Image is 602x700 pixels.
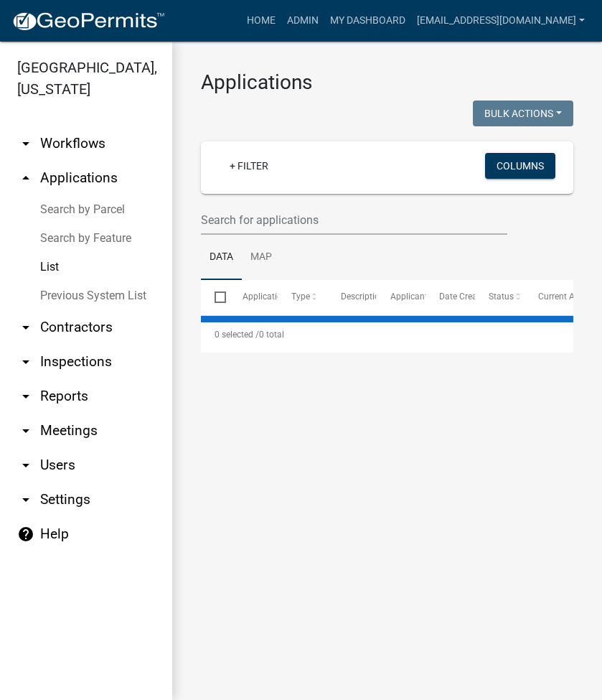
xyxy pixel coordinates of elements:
span: Description [341,291,385,302]
button: Columns [485,153,555,179]
datatable-header-cell: Applicant [376,280,425,314]
datatable-header-cell: Status [475,280,525,314]
a: + Filter [218,153,280,179]
i: arrow_drop_down [17,422,34,439]
i: arrow_drop_down [17,457,34,474]
span: 0 selected / [215,330,259,340]
a: Home [241,7,281,34]
i: arrow_drop_down [17,491,34,508]
i: arrow_drop_down [17,388,34,405]
span: Type [291,291,310,302]
button: Bulk Actions [473,101,573,126]
i: help [17,526,34,543]
span: Application Number [243,291,321,302]
span: Date Created [439,291,489,302]
i: arrow_drop_down [17,135,34,152]
a: Data [201,235,242,281]
div: 0 total [201,317,573,353]
a: Admin [281,7,324,34]
h3: Applications [201,70,573,95]
datatable-header-cell: Application Number [228,280,278,314]
a: My Dashboard [324,7,411,34]
span: Status [489,291,514,302]
i: arrow_drop_up [17,169,34,187]
a: [EMAIL_ADDRESS][DOMAIN_NAME] [411,7,591,34]
datatable-header-cell: Current Activity [524,280,573,314]
datatable-header-cell: Type [278,280,327,314]
datatable-header-cell: Select [201,280,228,314]
span: Applicant [390,291,428,302]
datatable-header-cell: Date Created [425,280,475,314]
i: arrow_drop_down [17,353,34,370]
input: Search for applications [201,205,507,235]
span: Current Activity [538,291,598,302]
datatable-header-cell: Description [327,280,377,314]
i: arrow_drop_down [17,319,34,336]
a: Map [242,235,281,281]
